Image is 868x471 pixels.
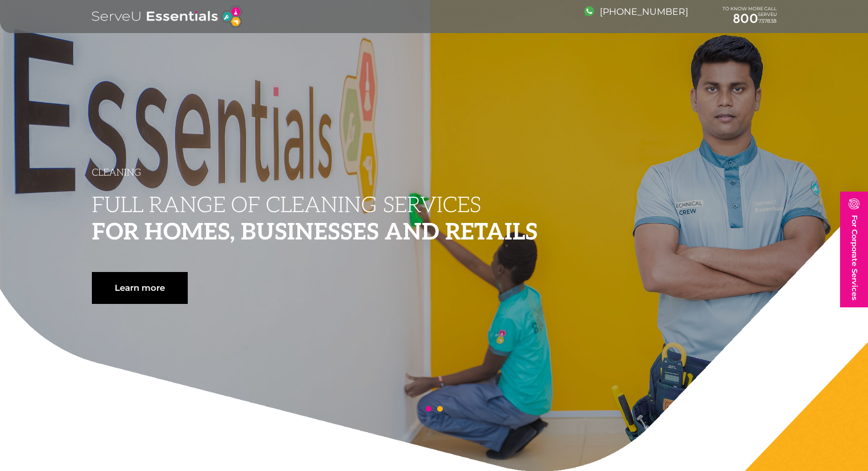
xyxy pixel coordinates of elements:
a: [PHONE_NUMBER] [584,6,688,17]
a: 2 [437,406,443,412]
a: Learn more [92,272,188,304]
img: image [849,198,859,209]
span: Full Range of Cleaning Services [92,193,543,219]
span: 800 [733,11,758,26]
a: 1 [426,406,431,412]
span: for Homes, Businesses and Retails [92,219,538,246]
a: For Corporate Services [840,192,868,307]
img: image [584,6,594,16]
img: logo [92,6,242,27]
a: 800737838 [722,11,777,26]
div: TO KNOW MORE CALL SERVEU [722,6,777,27]
h6: Cleaning [92,167,543,178]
